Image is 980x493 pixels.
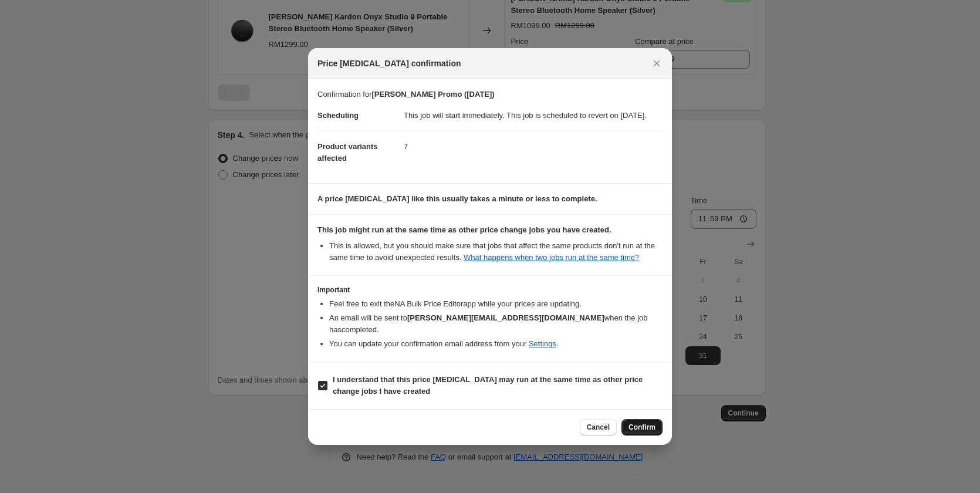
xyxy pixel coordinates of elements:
[587,423,610,432] span: Cancel
[317,285,663,295] h3: Important
[464,253,639,262] a: What happens when two jobs run at the same time?
[329,240,663,264] li: This is allowed, but you should make sure that jobs that affect the same products don ' t run at ...
[404,131,663,162] dd: 7
[317,89,663,100] p: Confirmation for
[329,338,663,350] li: You can update your confirmation email address from your .
[407,313,604,322] b: [PERSON_NAME][EMAIL_ADDRESS][DOMAIN_NAME]
[580,419,617,435] button: Cancel
[317,194,597,203] b: A price [MEDICAL_DATA] like this usually takes a minute or less to complete.
[371,90,494,99] b: [PERSON_NAME] Promo ([DATE])
[628,423,655,432] span: Confirm
[329,312,663,336] li: An email will be sent to when the job has completed .
[621,419,663,435] button: Confirm
[404,100,663,131] dd: This job will start immediately. This job is scheduled to revert on [DATE].
[329,298,663,310] li: Feel free to exit the NA Bulk Price Editor app while your prices are updating.
[317,58,461,69] span: Price [MEDICAL_DATA] confirmation
[317,225,611,234] b: This job might run at the same time as other price change jobs you have created.
[317,142,378,163] span: Product variants affected
[333,375,643,396] b: I understand that this price [MEDICAL_DATA] may run at the same time as other price change jobs I...
[529,339,556,348] a: Settings
[317,111,359,120] span: Scheduling
[648,55,665,72] button: Close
